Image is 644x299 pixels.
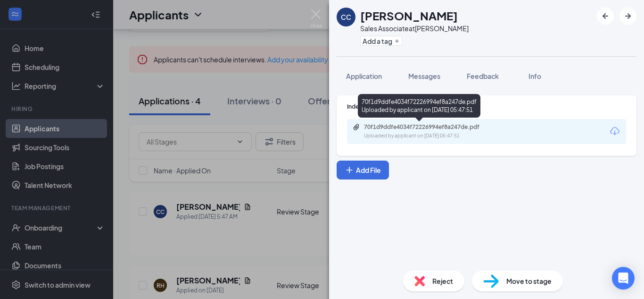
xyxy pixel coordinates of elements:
[467,72,499,80] span: Feedback
[408,72,440,80] span: Messages
[341,12,351,22] div: CC
[346,72,382,80] span: Application
[597,8,614,25] button: ArrowLeftNew
[358,94,480,118] div: 70f1d9ddfe4034f72226994ef8a247de.pdf Uploaded by applicant on [DATE] 05:47:51
[345,165,354,175] svg: Plus
[360,36,402,46] button: PlusAdd a tag
[528,72,541,80] span: Info
[360,24,469,33] div: Sales Associate at [PERSON_NAME]
[337,161,389,179] button: Add FilePlus
[364,123,496,131] div: 70f1d9ddfe4034f72226994ef8a247de.pdf
[394,38,400,44] svg: Plus
[353,123,360,131] svg: Paperclip
[506,276,552,286] span: Move to stage
[609,126,620,137] svg: Download
[360,8,458,24] h1: [PERSON_NAME]
[364,132,505,140] div: Uploaded by applicant on [DATE] 05:47:51
[600,10,611,22] svg: ArrowLeftNew
[347,103,626,111] div: Indeed Resume
[353,123,505,140] a: Paperclip70f1d9ddfe4034f72226994ef8a247de.pdfUploaded by applicant on [DATE] 05:47:51
[612,267,635,290] div: Open Intercom Messenger
[622,10,634,22] svg: ArrowRight
[432,276,453,286] span: Reject
[619,8,636,25] button: ArrowRight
